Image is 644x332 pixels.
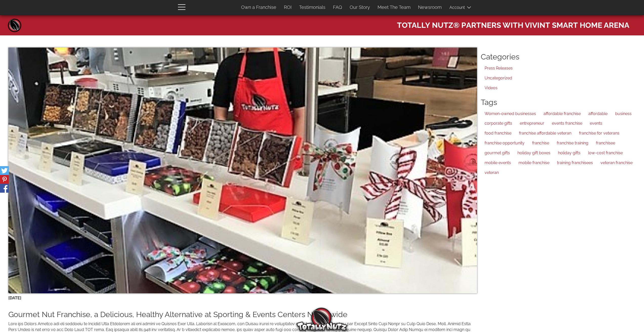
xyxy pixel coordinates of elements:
[280,2,295,13] a: ROI
[237,2,280,13] a: Own a Franchise
[515,158,553,168] a: mobile franchise
[553,158,597,168] a: training franchisees
[597,158,636,168] a: veteran franchise
[586,119,606,128] a: events
[346,2,374,13] a: Our Story
[329,2,346,13] a: FAQ
[548,119,586,128] a: events franchise
[481,53,639,61] h2: Categories
[481,98,639,106] h2: Tags
[514,148,554,158] a: holiday gift boxes
[481,148,514,158] a: gourmet gifts
[585,109,611,119] a: affordable
[554,148,584,158] a: holiday gifts
[8,48,477,293] img: img2438-1_1.jpeg
[528,138,553,148] a: franchise
[8,310,477,319] h2: Gourmet Nut Franchise, a Delicious, Healthy Alternative at Sporting & Events Centers Nationwide
[553,138,592,148] a: franchise training
[515,128,575,138] a: franchise affordable veteran
[481,128,515,138] a: food franchise
[584,148,627,158] a: low-cost franchise
[481,109,540,119] a: Women-owned businesses
[592,138,619,148] a: franchisee
[575,128,623,138] a: franchise for veterans
[516,119,548,128] a: entrepreneur
[481,158,515,168] a: mobile events
[481,168,503,178] a: veteran
[297,308,347,331] img: Totally Nutz Logo
[295,2,329,13] a: Testimonials
[374,2,414,13] a: Meet The Team
[8,296,21,300] span: [DATE]
[414,2,445,13] a: Newsroom
[481,63,639,73] a: Press Releases
[481,73,639,83] a: Uncategorized
[481,83,639,93] a: Videos
[7,18,22,33] a: Home
[397,18,629,30] span: Totally Nutz® Partners with Vivint Smart Home Arena
[481,138,528,148] a: franchise opportunity
[481,119,516,128] a: corporate gifts
[611,109,635,119] a: business
[540,109,585,119] a: affordable franchise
